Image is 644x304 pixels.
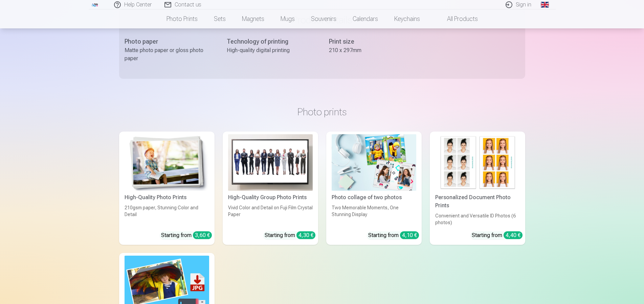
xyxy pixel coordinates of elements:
div: Technology of printing [227,37,315,46]
a: Souvenirs [303,9,345,28]
h3: Photo prints [125,106,520,118]
div: 4,30 € [296,231,315,239]
div: 210 x 297mm [329,46,418,54]
div: 4,10 € [400,231,419,239]
img: /fa1 [91,3,99,7]
div: Starting from [472,231,523,239]
div: Personalized Document Photo Prints [432,193,523,210]
a: Keychains [386,9,428,28]
div: High-quality digital printing [227,46,315,54]
div: Matte photo paper or gloss photo paper [125,46,213,63]
img: High-Quality Photo Prints [125,134,209,191]
a: Mugs [272,9,303,28]
a: Personalized Document Photo PrintsPersonalized Document Photo PrintsConvenient and Versatile ID P... [430,132,525,245]
div: Starting from [368,231,419,239]
div: Photo collage of two photos [329,193,419,202]
div: Vivid Color and Detail on Fuji Film Crystal Paper [225,204,315,226]
a: High-Quality Group Photo PrintsHigh-Quality Group Photo PrintsVivid Color and Detail on Fuji Film... [223,132,318,245]
a: Magnets [234,9,272,28]
div: Convenient and Versatile ID Photos (6 photos) [432,212,523,226]
img: Personalized Document Photo Prints [435,134,520,191]
div: Photo paper [125,37,213,46]
div: Two Memorable Moments, One Stunning Display [329,204,419,226]
div: 3,60 € [193,231,212,239]
a: Photo prints [158,9,206,28]
img: Photo collage of two photos [332,134,416,191]
div: High-Quality Photo Prints [122,193,212,202]
a: High-Quality Photo PrintsHigh-Quality Photo Prints210gsm paper, Stunning Color and DetailStarting... [119,132,215,245]
div: High-Quality Group Photo Prints [225,193,315,202]
div: 210gsm paper, Stunning Color and Detail [122,204,212,226]
div: 4,40 € [504,231,523,239]
a: Photo collage of two photosPhoto collage of two photosTwo Memorable Moments, One Stunning Display... [326,132,422,245]
a: Calendars [345,9,386,28]
div: Starting from [161,231,212,239]
img: High-Quality Group Photo Prints [228,134,313,191]
a: Sets [206,9,234,28]
div: Starting from [265,231,315,239]
div: Print size [329,37,418,46]
a: All products [428,9,486,28]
